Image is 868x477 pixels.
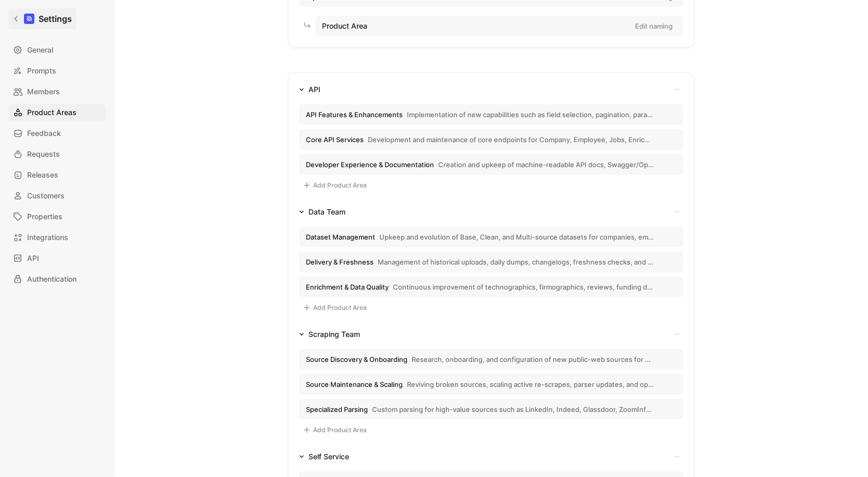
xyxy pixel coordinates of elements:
[295,83,325,96] button: API
[27,210,63,223] span: Properties
[368,135,654,144] span: Development and maintenance of core endpoints for Company, Employee, Jobs, Enrichment, and Histor...
[438,160,654,169] span: Creation and upkeep of machine-readable API docs, Swagger/OpenAPI updates, and resources to impro...
[407,110,654,119] span: Implementation of new capabilities such as field selection, pagination, parametrized filters, web...
[308,450,349,463] div: Self Service
[299,154,684,175] button: Developer Experience & DocumentationCreation and upkeep of machine-readable API docs, Swagger/Ope...
[8,208,106,225] a: Properties
[306,232,375,242] span: Dataset Management
[8,125,106,142] a: Feedback
[27,148,60,160] span: Requests
[306,405,368,414] span: Specialized Parsing
[8,42,106,58] a: General
[299,227,684,247] button: Dataset ManagementUpkeep and evolution of Base, Clean, and Multi-source datasets for companies, e...
[306,380,403,389] span: Source Maintenance & Scaling
[27,85,60,98] span: Members
[306,355,407,364] span: Source Discovery & Onboarding
[8,167,106,183] a: Releases
[306,160,434,169] span: Developer Experience & Documentation
[407,380,654,389] span: Reviving broken sources, scaling active re-scrapes, parser updates, and optimizing scraping infra...
[8,146,106,162] a: Requests
[27,252,39,265] span: API
[27,44,53,56] span: General
[372,405,654,414] span: Custom parsing for high-value sources such as LinkedIn, Indeed, Glassdoor, ZoomInfo, Crunchbase, ...
[39,12,72,25] h1: Settings
[299,302,370,314] button: Add Product Area
[299,399,684,420] button: Specialized ParsingCustom parsing for high-value sources such as LinkedIn, Indeed, Glassdoor, Zoo...
[306,135,364,144] span: Core API Services
[299,104,684,125] button: API Features & EnhancementsImplementation of new capabilities such as field selection, pagination...
[8,187,106,204] a: Customers
[393,282,654,292] span: Continuous improvement of technographics, firmographics, reviews, funding data, and logos; includ...
[299,374,684,395] button: Source Maintenance & ScalingReviving broken sources, scaling active re-scrapes, parser updates, a...
[299,349,684,370] button: Source Discovery & OnboardingResearch, onboarding, and configuration of new public-web sources fo...
[8,62,106,79] a: Prompts
[378,257,654,267] span: Management of historical uploads, daily dumps, changelogs, freshness checks, and real-time delive...
[322,20,367,32] span: Product Area
[306,257,374,267] span: Delivery & Freshness
[27,65,56,77] span: Prompts
[306,282,389,292] span: Enrichment & Data Quality
[299,129,684,150] button: Core API ServicesDevelopment and maintenance of core endpoints for Company, Employee, Jobs, Enric...
[295,206,350,218] button: Data Team
[306,110,403,119] span: API Features & Enhancements
[27,273,77,285] span: Authentication
[8,83,106,100] a: Members
[8,250,106,267] a: API
[27,127,61,140] span: Feedback
[630,19,677,33] button: Edit naming
[8,8,76,29] a: Settings
[299,179,370,192] button: Add Product Area
[299,277,684,297] button: Enrichment & Data QualityContinuous improvement of technographics, firmographics, reviews, fundin...
[8,229,106,246] a: Integrations
[308,83,320,96] div: API
[412,355,654,364] span: Research, onboarding, and configuration of new public-web sources for companies, employees, and j...
[8,104,106,121] a: Product Areas
[8,271,106,287] a: Authentication
[295,450,353,463] button: Self Service
[308,206,345,218] div: Data Team
[27,106,77,119] span: Product Areas
[308,328,360,341] div: Scraping Team
[379,232,654,242] span: Upkeep and evolution of Base, Clean, and Multi-source datasets for companies, employees, and jobs...
[27,231,68,244] span: Integrations
[27,190,65,202] span: Customers
[295,328,364,341] button: Scraping Team
[299,424,370,436] button: Add Product Area
[27,169,58,181] span: Releases
[299,252,684,272] button: Delivery & FreshnessManagement of historical uploads, daily dumps, changelogs, freshness checks, ...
